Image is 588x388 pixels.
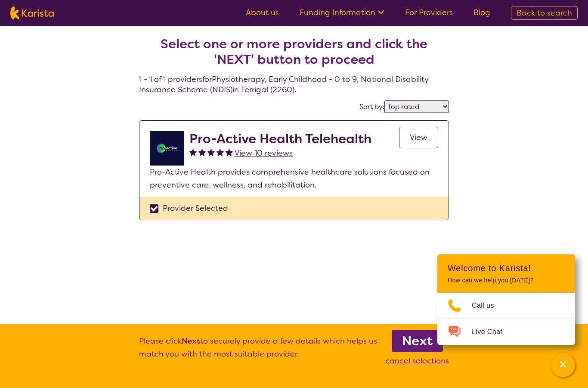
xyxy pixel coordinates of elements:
h2: Pro-Active Health Telehealth [189,131,371,147]
span: View 10 reviews [235,148,293,158]
img: fullstar [189,148,197,156]
img: ymlb0re46ukcwlkv50cv.png [150,131,184,166]
span: Call us [472,299,504,312]
h4: 1 - 1 of 1 providers for Physiotherapy , Early Childhood - 0 to 9 , National Disability Insurance... [139,16,449,95]
p: Please click to securely provide a few details which helps us match you with the most suitable pr... [139,335,377,367]
a: View 10 reviews [235,147,293,160]
p: Pro-Active Health provides comprehensive healthcare solutions focused on preventive care, wellnes... [150,166,438,191]
img: Karista logo [10,6,54,19]
ul: Choose channel [437,293,575,345]
p: How can we help you [DATE]? [448,277,565,284]
img: fullstar [207,148,215,156]
a: Next [392,330,443,352]
a: For Providers [405,7,453,18]
b: Next [182,336,200,346]
h2: Welcome to Karista! [448,263,565,273]
label: Sort by: [359,102,384,111]
p: cancel selections [385,354,449,367]
button: Channel Menu [551,353,575,377]
a: About us [246,7,279,18]
span: Back to search [517,8,572,18]
span: Live Chat [472,325,513,338]
a: Blog [473,7,490,18]
div: Channel Menu [437,254,575,345]
a: View [399,127,438,148]
h2: Select one or more providers and click the 'NEXT' button to proceed [149,36,439,67]
img: fullstar [198,148,206,156]
img: fullstar [217,148,224,156]
span: View [410,132,427,143]
a: Funding Information [300,7,384,18]
a: Back to search [511,6,578,20]
b: Next [402,332,433,350]
img: fullstar [226,148,233,156]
